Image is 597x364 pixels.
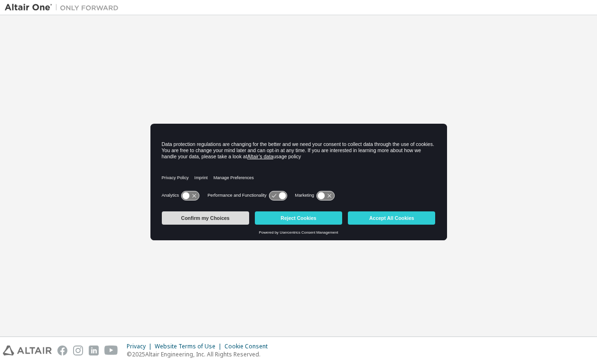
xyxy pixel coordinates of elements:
[73,346,83,355] img: instagram.svg
[57,346,67,355] img: facebook.svg
[5,3,123,12] img: Altair One
[89,346,99,355] img: linkedin.svg
[155,343,224,350] div: Website Terms of Use
[127,343,155,350] div: Privacy
[104,346,118,355] img: youtube.svg
[224,343,273,350] div: Cookie Consent
[3,346,52,355] img: altair_logo.svg
[127,350,273,358] p: © 2025 Altair Engineering, Inc. All Rights Reserved.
